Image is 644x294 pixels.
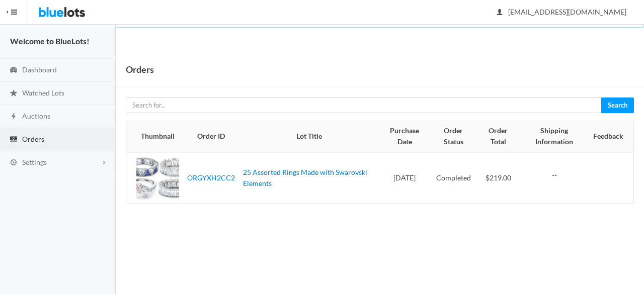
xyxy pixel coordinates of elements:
[10,36,90,46] strong: Welcome to BlueLots!
[523,170,585,181] li: --
[9,158,19,168] ion-icon: cog
[589,121,633,152] th: Feedback
[477,121,519,152] th: Order Total
[22,88,64,97] span: Watched Lots
[239,121,379,152] th: Lot Title
[243,168,367,188] a: 25 Assorted Rings Made with Swarovski Elements
[379,152,430,204] td: [DATE]
[22,158,47,166] span: Settings
[9,66,19,75] ion-icon: speedometer
[495,8,505,18] ion-icon: person
[9,89,19,99] ion-icon: star
[183,121,239,152] th: Order ID
[430,121,477,152] th: Order Status
[477,152,519,204] td: $219.00
[497,8,626,16] span: [EMAIL_ADDRESS][DOMAIN_NAME]
[126,62,154,77] h1: Orders
[9,112,19,122] ion-icon: flash
[126,121,183,152] th: Thumbnail
[22,112,50,120] span: Auctions
[187,173,235,182] a: ORGYXH2CC2
[430,152,477,204] td: Completed
[22,65,57,74] span: Dashboard
[126,97,602,113] input: Search for...
[519,121,589,152] th: Shipping Information
[9,135,19,145] ion-icon: cash
[22,135,44,143] span: Orders
[379,121,430,152] th: Purchase Date
[601,97,634,113] button: Search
